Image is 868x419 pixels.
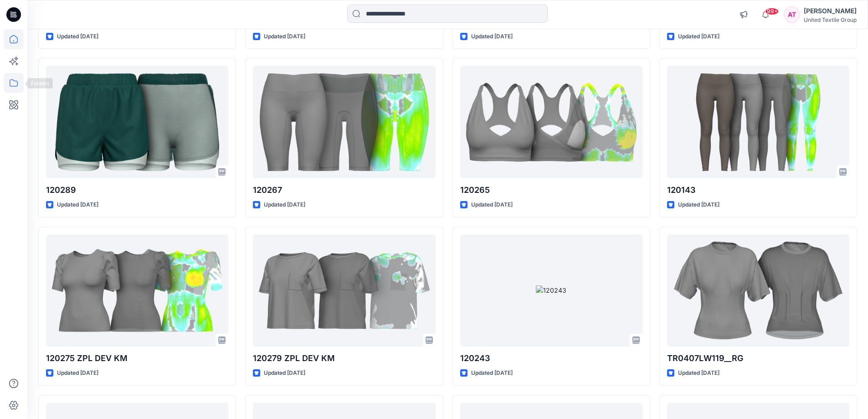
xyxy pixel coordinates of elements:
[253,66,435,178] a: 120267
[784,6,800,23] div: AT
[667,66,849,178] a: 120143
[678,32,719,41] p: Updated [DATE]
[667,234,849,347] a: TR0407LW119__RG
[460,234,642,347] a: 120243
[46,352,228,365] p: 120275 ZPL DEV KM
[804,16,857,23] div: United Textile Group
[471,368,513,378] p: Updated [DATE]
[667,184,849,197] p: 120143
[460,66,642,178] a: 120265
[678,200,719,210] p: Updated [DATE]
[667,352,849,365] p: TR0407LW119__RG
[471,200,513,210] p: Updated [DATE]
[460,352,642,365] p: 120243
[57,200,98,210] p: Updated [DATE]
[253,352,435,365] p: 120279 ZPL DEV KM
[264,32,305,41] p: Updated [DATE]
[264,200,305,210] p: Updated [DATE]
[460,184,642,197] p: 120265
[46,184,228,197] p: 120289
[57,32,98,41] p: Updated [DATE]
[57,368,98,378] p: Updated [DATE]
[46,234,228,347] a: 120275 ZPL DEV KM
[46,66,228,178] a: 120289
[678,368,719,378] p: Updated [DATE]
[471,32,513,41] p: Updated [DATE]
[264,368,305,378] p: Updated [DATE]
[804,5,857,16] div: [PERSON_NAME]
[253,184,435,197] p: 120267
[253,234,435,347] a: 120279 ZPL DEV KM
[765,8,779,15] span: 99+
